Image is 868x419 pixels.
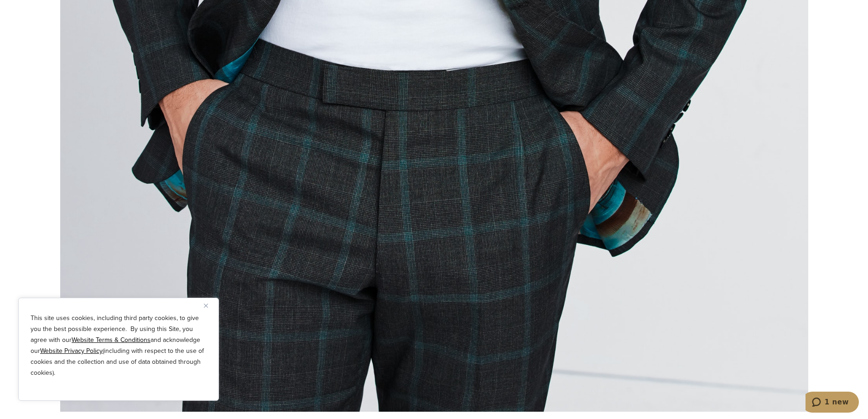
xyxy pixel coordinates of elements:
a: Website Privacy Policy [40,346,103,356]
img: Close [204,304,208,308]
p: This site uses cookies, including third party cookies, to give you the best possible experience. ... [31,313,207,378]
a: Website Terms & Conditions [72,335,151,345]
iframe: Opens a widget where you can chat to one of our agents [806,392,859,414]
button: Close [204,300,215,311]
